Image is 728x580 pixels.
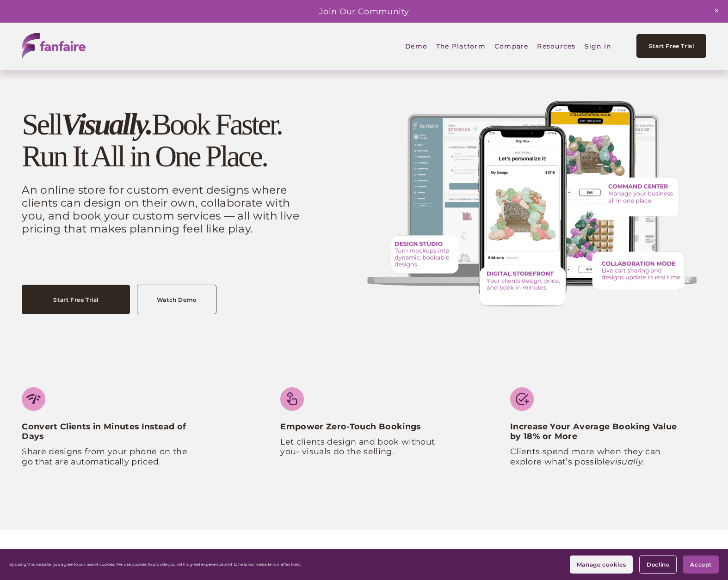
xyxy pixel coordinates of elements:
a: folder dropdown [537,35,575,57]
a: Watch Demo [137,285,216,314]
button: Accept [683,556,719,574]
button: Decline [639,556,677,574]
strong: Convert Clients in Minutes Instead of Days [22,421,188,441]
p: By using this website, you agree to our use of cookies. We use cookies to provide you with a grea... [9,562,302,567]
span: Decline [647,561,669,568]
a: Demo [405,35,427,57]
button: Manage cookies [570,556,633,574]
h1: Sell Book Faster. Run It All in One Place. [22,109,303,172]
img: fanfaire [22,33,86,59]
a: Compare [494,35,529,57]
span: Accept [690,561,712,568]
p: An online store for custom event designs where clients can design on their own, collaborate with ... [22,183,303,235]
a: Sign in [585,35,611,57]
p: Clients spend more when they can explore what’s possible [510,446,678,466]
span: Resources [537,36,575,56]
span: The Platform [436,36,486,56]
strong: Empower Zero-Touch Bookings [280,421,421,431]
em: Visually. [62,108,152,141]
p: Share designs from your phone on the go that are automatically priced. [22,446,189,466]
a: Start Free Trial [636,34,706,58]
span: Manage cookies [577,561,626,568]
strong: Increase Your Average Booking Value by 18% or More [510,421,679,441]
p: Let clients design and book without you- visuals do the selling. [280,437,448,456]
a: folder dropdown [436,35,486,57]
a: Start Free Trial [22,285,130,314]
em: visually. [610,457,644,466]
